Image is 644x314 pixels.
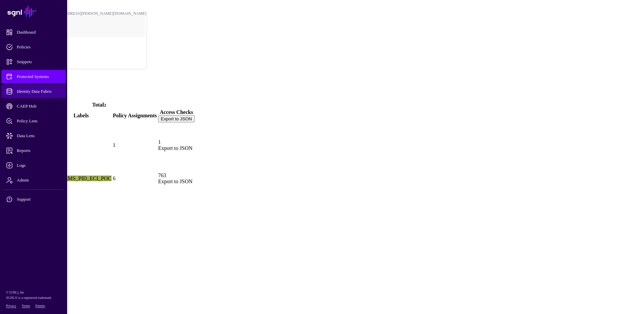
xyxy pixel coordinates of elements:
[6,73,72,80] span: Protected Systems
[1,100,66,113] a: CAEP Hub
[6,132,72,139] span: Data Lens
[6,44,72,50] span: Policies
[1,173,66,187] a: Admin
[6,162,72,169] span: Logs
[1,129,66,143] a: Data Lens
[1,85,66,98] a: Identity Data Fabric
[64,175,111,181] span: RMS_PID_ECI_POC
[22,304,30,308] a: Terms
[158,172,195,185] div: 763
[6,118,72,124] span: Policy Lens
[35,304,45,308] a: Patents
[104,103,106,108] small: 2
[13,11,146,16] div: [PERSON_NAME][EMAIL_ADDRESS][PERSON_NAME][DOMAIN_NAME]
[158,109,195,115] div: Access Checks
[14,35,146,56] a: POC
[4,4,63,19] a: SGNL
[6,304,16,308] a: Privacy
[6,88,72,95] span: Identity Data Fabric
[112,123,157,167] td: 1
[51,113,111,119] div: Labels
[1,26,66,39] a: Dashboard
[6,29,72,36] span: Dashboard
[6,177,72,184] span: Admin
[1,114,66,128] a: Policy Lens
[6,196,72,203] span: Support
[113,113,157,119] div: Policy Assignments
[6,147,72,154] span: Reports
[112,168,157,189] td: 6
[158,139,195,151] div: 1
[6,290,61,295] p: © [URL], Inc
[50,123,111,167] td: -
[1,55,66,69] a: Snippets
[3,79,641,88] h2: Protected Systems
[14,58,146,64] div: Log out
[1,144,66,157] a: Reports
[1,40,66,54] a: Policies
[1,159,66,172] a: Logs
[1,70,66,83] a: Protected Systems
[158,179,192,184] a: Export to JSON
[6,58,72,65] span: Snippets
[92,102,104,108] strong: Total
[6,103,72,110] span: CAEP Hub
[6,295,61,301] p: SGNL® is a registered trademark
[158,115,195,122] button: Export to JSON
[158,145,192,151] a: Export to JSON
